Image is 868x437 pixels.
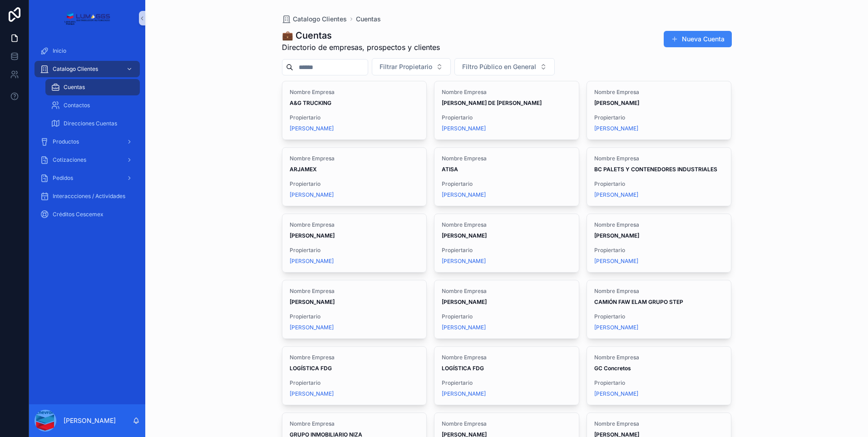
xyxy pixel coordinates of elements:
a: Nombre EmpresaATISAPropiertario[PERSON_NAME] [434,147,579,206]
strong: [PERSON_NAME] [594,99,639,106]
span: Nombre Empresa [290,354,419,361]
strong: LOGÍSTICA FDG [442,365,484,372]
strong: ATISA [442,166,458,173]
span: Nombre Empresa [594,89,724,96]
a: Productos [35,134,140,150]
a: [PERSON_NAME] [290,324,334,331]
a: [PERSON_NAME] [594,191,638,199]
span: Propiertario [442,379,572,387]
span: Inicio [53,47,66,55]
a: [PERSON_NAME] [442,390,486,397]
a: Nombre Empresa[PERSON_NAME]Propiertario[PERSON_NAME] [587,81,732,140]
span: Nombre Empresa [594,155,724,162]
a: Nombre EmpresaGC ConcretosPropiertario[PERSON_NAME] [587,346,732,405]
span: Nombre Empresa [442,221,572,228]
a: [PERSON_NAME] [290,125,334,132]
strong: [PERSON_NAME] [290,232,335,239]
span: Propiertario [290,379,419,387]
span: Nombre Empresa [290,89,419,96]
span: Nombre Empresa [290,288,419,295]
button: Seleccionar botón [454,58,555,75]
strong: LOGÍSTICA FDG [290,365,332,372]
span: Nombre Empresa [442,288,572,295]
a: Interaccciones / Actividades [35,188,140,204]
font: Nueva Cuenta [682,35,725,44]
h1: 💼 Cuentas [282,29,440,42]
a: [PERSON_NAME] [594,390,638,397]
span: Catalogo Clientes [53,65,98,73]
div: Contenido desplazable [29,36,145,234]
span: Propiertario [290,180,419,188]
span: Propiertario [290,114,419,121]
span: Filtrar Propietario [380,62,432,71]
span: Nombre Empresa [594,288,724,295]
span: Propiertario [442,247,572,254]
a: [PERSON_NAME] [594,125,638,132]
a: Direcciones Cuentas [45,115,140,132]
a: [PERSON_NAME] [594,324,638,331]
a: [PERSON_NAME] [290,390,334,397]
span: Propiertario [290,247,419,254]
span: Catalogo Clientes [293,15,347,24]
span: Nombre Empresa [290,221,419,228]
a: Cotizaciones [35,152,140,168]
span: Nombre Empresa [594,420,724,427]
span: Pedidos [53,174,73,182]
span: [PERSON_NAME] [594,258,638,265]
strong: CAMIÓN FAW ELAM GRUPO STEP [594,298,683,305]
span: Nombre Empresa [290,420,419,427]
span: Nombre Empresa [290,155,419,162]
button: Nueva Cuenta [664,31,732,47]
a: Inicio [35,43,140,59]
span: Cuentas [64,84,85,91]
a: Contactos [45,97,140,114]
p: [PERSON_NAME] [64,416,116,425]
span: Interaccciones / Actividades [53,193,125,200]
span: Direcciones Cuentas [64,120,117,127]
span: Nombre Empresa [594,221,724,228]
a: [PERSON_NAME] [442,324,486,331]
strong: BC PALETS Y CONTENEDORES INDUSTRIALES [594,166,717,173]
a: [PERSON_NAME] [442,191,486,199]
a: Nombre EmpresaLOGÍSTICA FDGPropiertario[PERSON_NAME] [282,346,427,405]
span: Cotizaciones [53,156,86,164]
strong: [PERSON_NAME] [290,298,335,305]
strong: [PERSON_NAME] DE [PERSON_NAME] [442,99,542,106]
a: Catalogo Clientes [35,61,140,77]
a: Nombre EmpresaLOGÍSTICA FDGPropiertario[PERSON_NAME] [434,346,579,405]
span: Nombre Empresa [442,89,572,96]
a: Nombre Empresa[PERSON_NAME]Propiertario[PERSON_NAME] [434,214,579,273]
strong: ARJAMEX [290,166,317,173]
span: Cuentas [356,15,381,24]
a: Nombre Empresa[PERSON_NAME]Propiertario[PERSON_NAME] [587,214,732,273]
strong: A&G TRUCKING [290,99,331,106]
a: Nombre Empresa[PERSON_NAME]Propiertario[PERSON_NAME] [282,280,427,339]
span: Nombre Empresa [442,420,572,427]
span: Productos [53,138,79,145]
span: Propiertario [442,180,572,188]
span: Propiertario [594,114,724,121]
strong: [PERSON_NAME] [442,232,487,239]
a: Créditos Cescemex [35,206,140,223]
strong: [PERSON_NAME] [594,232,639,239]
span: Propiertario [594,313,724,320]
span: Nombre Empresa [442,354,572,361]
a: [PERSON_NAME] [290,258,334,265]
img: App logo [64,11,110,25]
span: Directorio de empresas, prospectos y clientes [282,42,440,53]
span: Filtro Público en General [462,62,536,71]
a: Nombre EmpresaA&G TRUCKINGPropiertario[PERSON_NAME] [282,81,427,140]
a: Cuentas [45,79,140,95]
